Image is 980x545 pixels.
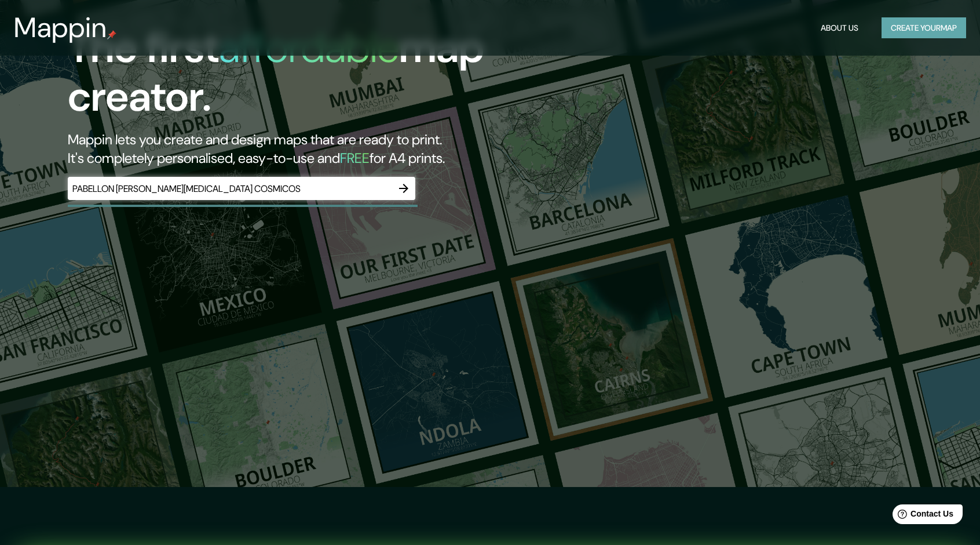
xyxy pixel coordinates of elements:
button: About Us [816,17,863,39]
input: Choose your favourite place [68,182,392,195]
iframe: Help widget launcher [877,500,967,532]
button: Create yourmap [882,17,966,39]
h2: Mappin lets you create and design maps that are ready to print. It's completely personalised, eas... [68,130,558,168]
h1: The first map creator. [68,24,558,130]
img: mappin-pin [107,30,116,39]
h5: FREE [340,149,370,167]
h3: Mappin [14,12,107,44]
